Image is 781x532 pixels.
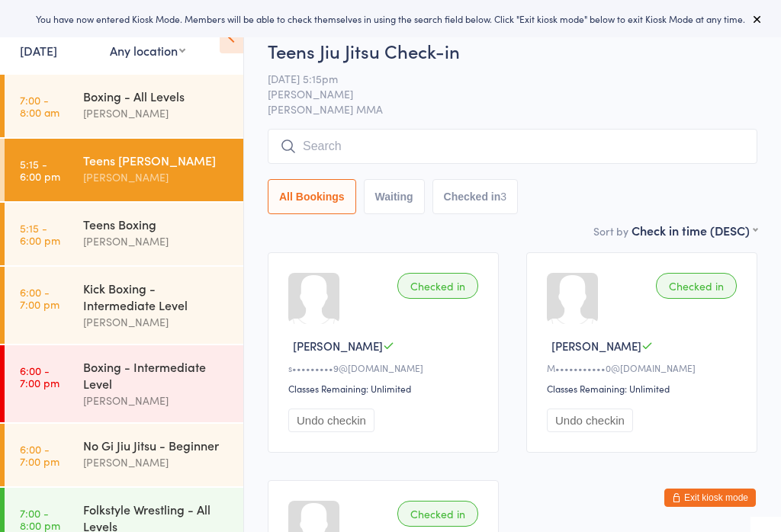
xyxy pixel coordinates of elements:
[20,94,59,118] time: 7:00 - 8:00 am
[20,286,59,310] time: 6:00 - 7:00 pm
[5,267,243,344] a: 6:00 -7:00 pmKick Boxing - Intermediate Level[PERSON_NAME]
[20,443,59,467] time: 6:00 - 7:00 pm
[547,361,741,374] div: M•••••••••••0@[DOMAIN_NAME]
[268,179,356,214] button: All Bookings
[83,358,230,392] div: Boxing - Intermediate Level
[83,104,230,122] div: [PERSON_NAME]
[268,71,734,86] span: [DATE] 5:15pm
[5,203,243,265] a: 5:15 -6:00 pmTeens Boxing[PERSON_NAME]
[364,179,425,214] button: Waiting
[83,280,230,313] div: Kick Boxing - Intermediate Level
[268,86,734,101] span: [PERSON_NAME]
[664,489,756,507] button: Exit kiosk mode
[24,12,757,25] div: You have now entered Kiosk Mode. Members will be able to check themselves in using the search fie...
[656,273,737,299] div: Checked in
[20,507,60,531] time: 7:00 - 8:00 pm
[20,158,60,182] time: 5:15 - 6:00 pm
[83,437,230,453] div: No Gi Jiu Jitsu - Beginner
[83,453,230,471] div: [PERSON_NAME]
[500,191,506,203] div: 3
[432,179,519,214] button: Checked in3
[397,501,478,527] div: Checked in
[83,232,230,250] div: [PERSON_NAME]
[547,409,633,432] button: Undo checkin
[288,382,483,395] div: Classes Remaining: Unlimited
[397,273,478,299] div: Checked in
[110,42,185,59] div: Any location
[83,168,230,186] div: [PERSON_NAME]
[83,88,230,104] div: Boxing - All Levels
[288,409,374,432] button: Undo checkin
[593,223,628,239] label: Sort by
[268,129,757,164] input: Search
[632,222,757,239] div: Check in time (DESC)
[20,364,59,389] time: 6:00 - 7:00 pm
[5,345,243,422] a: 6:00 -7:00 pmBoxing - Intermediate Level[PERSON_NAME]
[293,338,383,354] span: [PERSON_NAME]
[83,392,230,409] div: [PERSON_NAME]
[83,216,230,232] div: Teens Boxing
[83,152,230,168] div: Teens [PERSON_NAME]
[547,382,741,395] div: Classes Remaining: Unlimited
[288,361,483,374] div: s•••••••••9@[DOMAIN_NAME]
[20,222,60,246] time: 5:15 - 6:00 pm
[268,38,757,63] h2: Teens Jiu Jitsu Check-in
[5,139,243,201] a: 5:15 -6:00 pmTeens [PERSON_NAME][PERSON_NAME]
[551,338,641,354] span: [PERSON_NAME]
[5,75,243,137] a: 7:00 -8:00 amBoxing - All Levels[PERSON_NAME]
[5,424,243,486] a: 6:00 -7:00 pmNo Gi Jiu Jitsu - Beginner[PERSON_NAME]
[83,313,230,331] div: [PERSON_NAME]
[20,42,57,59] a: [DATE]
[268,101,757,117] span: [PERSON_NAME] MMA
